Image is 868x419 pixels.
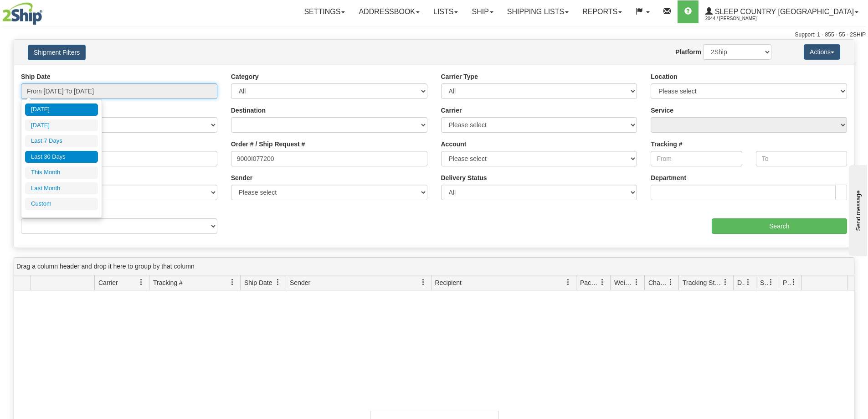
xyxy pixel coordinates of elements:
[580,278,599,287] span: Packages
[98,278,118,287] span: Carrier
[804,44,840,60] button: Actions
[575,0,629,23] a: Reports
[651,106,673,115] label: Service
[763,274,779,290] a: Shipment Issues filter column settings
[786,274,801,290] a: Pickup Status filter column settings
[441,72,478,81] label: Carrier Type
[231,106,266,115] label: Destination
[718,274,733,290] a: Tracking Status filter column settings
[441,173,487,182] label: Delivery Status
[244,278,272,287] span: Ship Date
[25,135,98,147] li: Last 7 Days
[153,278,183,287] span: Tracking #
[560,274,576,290] a: Recipient filter column settings
[500,0,575,23] a: Shipping lists
[231,140,305,149] label: Order # / Ship Request #
[675,47,701,57] label: Platform
[435,278,462,287] span: Recipient
[651,140,682,149] label: Tracking #
[847,163,867,256] iframe: chat widget
[352,0,426,23] a: Addressbook
[663,274,678,290] a: Charge filter column settings
[297,0,352,23] a: Settings
[2,2,42,25] img: logo2044.jpg
[25,198,98,210] li: Custom
[21,72,51,81] label: Ship Date
[713,8,854,16] span: Sleep Country [GEOGRAPHIC_DATA]
[28,45,86,60] button: Shipment Filters
[614,278,633,287] span: Weight
[416,274,431,290] a: Sender filter column settings
[270,274,286,290] a: Ship Date filter column settings
[737,278,745,287] span: Delivery Status
[651,151,742,166] input: From
[712,218,847,234] input: Search
[25,119,98,132] li: [DATE]
[441,140,467,149] label: Account
[651,173,686,182] label: Department
[595,274,610,290] a: Packages filter column settings
[699,0,865,23] a: Sleep Country [GEOGRAPHIC_DATA] 2044 / [PERSON_NAME]
[231,72,259,81] label: Category
[426,0,465,23] a: Lists
[629,274,644,290] a: Weight filter column settings
[231,173,252,182] label: Sender
[2,31,866,39] div: Support: 1 - 855 - 55 - 2SHIP
[783,278,791,287] span: Pickup Status
[25,166,98,179] li: This Month
[465,0,500,23] a: Ship
[740,274,756,290] a: Delivery Status filter column settings
[756,151,847,166] input: To
[225,274,240,290] a: Tracking # filter column settings
[648,278,668,287] span: Charge
[683,278,722,287] span: Tracking Status
[290,278,310,287] span: Sender
[25,103,98,116] li: [DATE]
[760,278,768,287] span: Shipment Issues
[14,258,854,275] div: grid grouping header
[441,106,462,115] label: Carrier
[7,8,84,15] div: Send message
[705,14,774,23] span: 2044 / [PERSON_NAME]
[25,151,98,163] li: Last 30 Days
[25,182,98,195] li: Last Month
[134,274,149,290] a: Carrier filter column settings
[651,72,677,81] label: Location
